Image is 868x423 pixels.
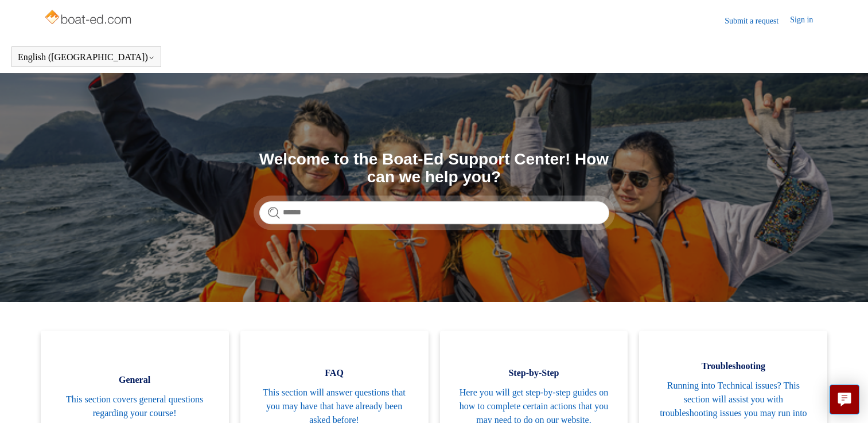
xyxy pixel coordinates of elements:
img: Boat-Ed Help Center home page [44,7,135,30]
button: English ([GEOGRAPHIC_DATA]) [18,52,155,62]
a: Sign in [790,14,824,28]
a: Submit a request [725,15,790,27]
span: General [58,373,212,387]
span: Troubleshooting [656,359,810,373]
span: FAQ [258,366,411,380]
input: Search [259,201,609,224]
h1: Welcome to the Boat-Ed Support Center! How can we help you? [259,151,609,186]
span: This section covers general questions regarding your course! [58,393,212,420]
span: Step-by-Step [457,366,611,380]
button: Live chat [830,385,859,414]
